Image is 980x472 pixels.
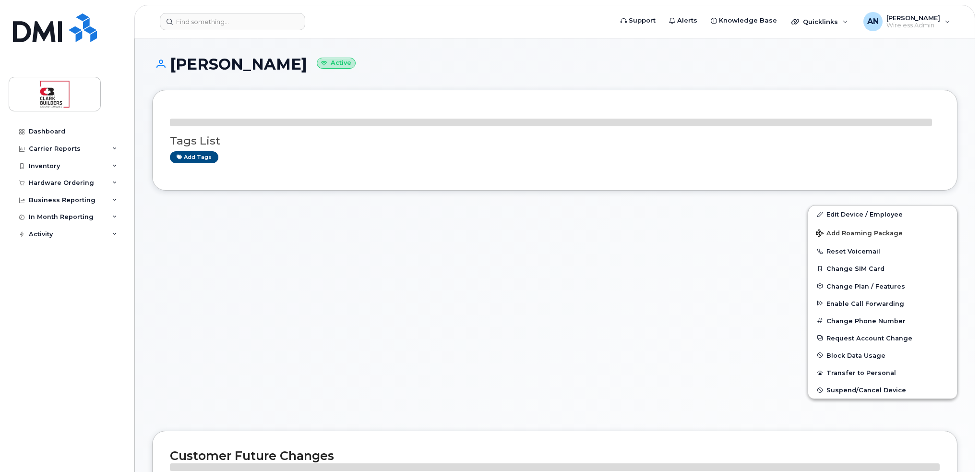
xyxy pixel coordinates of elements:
h1: [PERSON_NAME] [152,56,957,73]
button: Request Account Change [808,329,957,347]
button: Change SIM Card [808,260,957,277]
button: Change Plan / Features [808,278,957,295]
h2: Customer Future Changes [170,448,940,463]
h3: Tags List [170,135,940,147]
span: Change Plan / Features [826,282,905,290]
button: Suspend/Cancel Device [808,381,957,399]
span: Suspend/Cancel Device [826,387,906,394]
button: Block Data Usage [808,347,957,364]
span: Add Roaming Package [816,230,903,239]
button: Enable Call Forwarding [808,295,957,312]
a: Edit Device / Employee [808,206,957,223]
button: Add Roaming Package [808,223,957,242]
button: Reset Voicemail [808,242,957,260]
button: Change Phone Number [808,312,957,329]
small: Active [317,58,356,69]
button: Transfer to Personal [808,364,957,381]
a: Add tags [170,151,218,163]
span: Enable Call Forwarding [826,300,904,307]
